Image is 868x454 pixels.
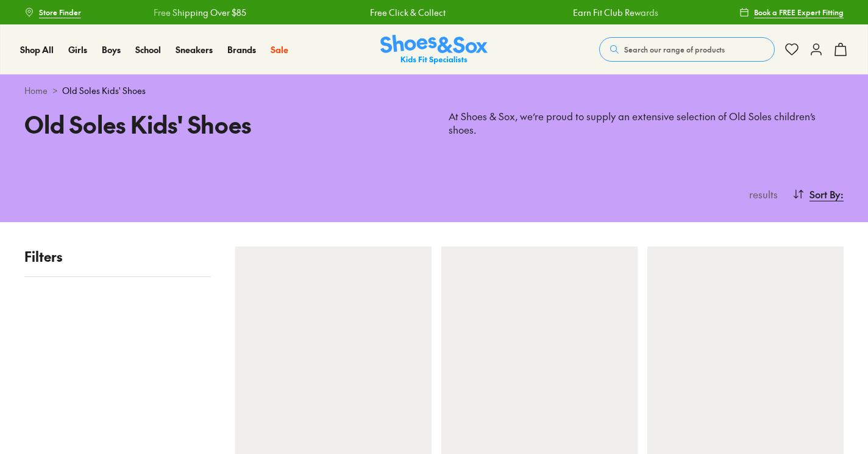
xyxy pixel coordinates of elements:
button: Search our range of products [599,37,775,62]
h1: Old Soles Kids' Shoes [24,107,419,142]
div: > [24,84,844,97]
span: Sort By [809,187,841,201]
button: Sort By: [792,181,844,207]
a: Girls [68,43,87,56]
span: Search our range of products [624,44,725,55]
a: Sneakers [176,43,213,56]
a: Free Click & Collect [370,6,446,19]
a: Store Finder [24,1,81,23]
span: Boys [102,43,121,56]
p: results [744,187,778,201]
img: SNS_Logo_Responsive.svg [380,35,488,65]
p: At Shoes & Sox, we’re proud to supply an extensive selection of Old Soles children’s shoes. [449,110,844,137]
a: School [135,43,161,56]
span: : [841,187,844,201]
span: Book a FREE Expert Fitting [754,7,844,18]
span: Sneakers [176,43,213,56]
a: Home [24,84,48,97]
a: Free Shipping Over $85 [154,6,246,19]
a: Book a FREE Expert Fitting [739,1,844,23]
span: Store Finder [39,7,81,18]
p: Filters [24,247,211,267]
span: Sale [271,43,288,56]
a: Boys [102,43,121,56]
span: Brands [227,43,256,56]
span: Girls [68,43,87,56]
span: School [135,43,161,56]
a: Shop All [20,43,54,56]
a: Sale [271,43,288,56]
span: Old Soles Kids' Shoes [62,84,146,97]
a: Earn Fit Club Rewards [573,6,658,19]
a: Shoes & Sox [380,35,488,65]
a: Brands [227,43,256,56]
span: Shop All [20,43,54,56]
